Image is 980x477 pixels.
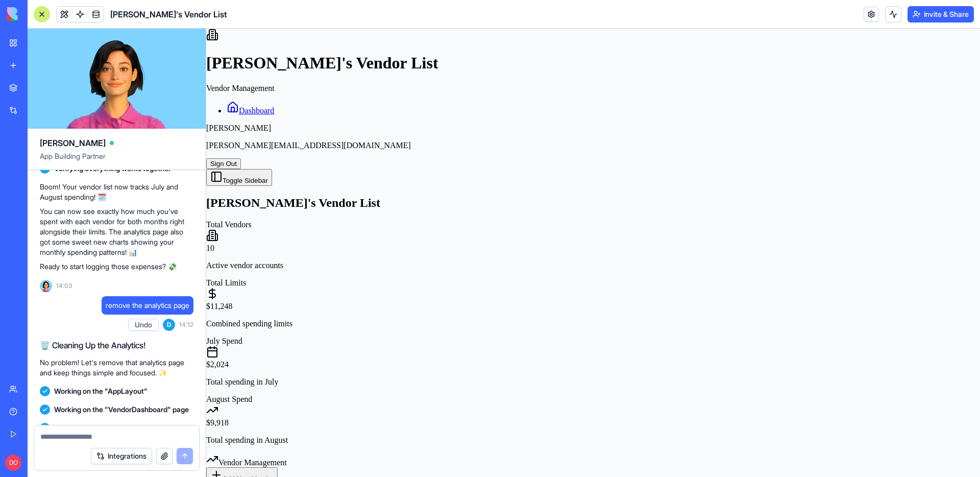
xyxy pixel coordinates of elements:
h2: 🗑️ Cleaning Up the Analytics! [40,339,193,351]
p: Ready to start logging those expenses? 💸 [40,261,193,272]
p: You can now see exactly how much you've spent with each vendor for both months right alongside th... [40,206,193,257]
span: DO [5,455,21,471]
p: No problem! Let's remove that analytics page and keep things simple and focused. ✨ [40,357,193,378]
span: Working on the "VendorDashboard" page [54,404,189,415]
span: 14:03 [56,282,72,290]
button: Undo [128,319,159,331]
iframe: To enrich screen reader interactions, please activate Accessibility in Grammarly extension settings [206,29,980,477]
span: D [163,319,175,331]
img: logo [7,7,70,21]
span: Working on the "AppLayout" [54,386,148,396]
span: Working on the "AddEditVendor" page [54,423,178,433]
img: Ella_00000_wcx2te.png [40,280,52,292]
span: remove the analytics page [106,300,189,311]
span: App Building Partner [40,151,193,170]
button: Integrations [91,448,152,464]
span: [PERSON_NAME]'s Vendor List [110,8,227,20]
p: Boom! Your vendor list now tracks July and August spending! 🗓️ [40,182,193,202]
span: 14:12 [179,321,193,329]
button: Invite & Share [908,6,974,22]
span: [PERSON_NAME] [40,137,106,149]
